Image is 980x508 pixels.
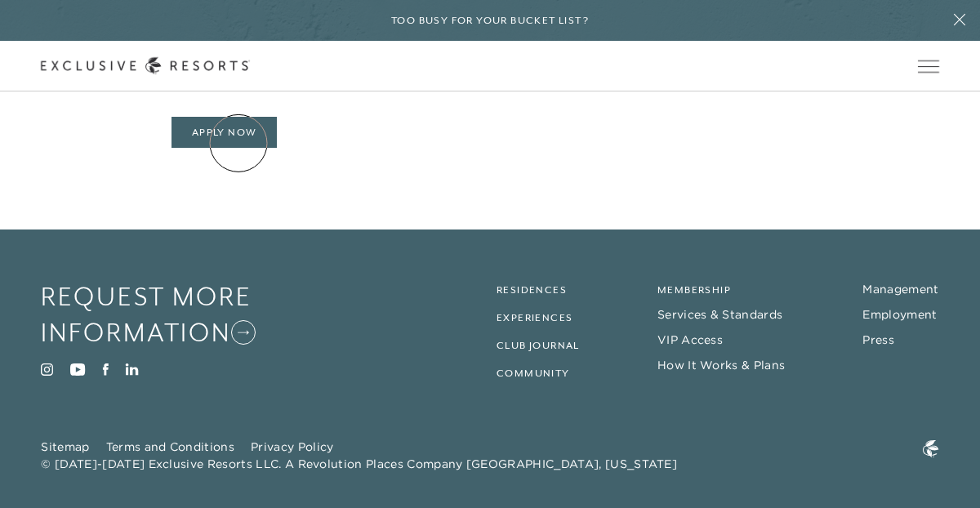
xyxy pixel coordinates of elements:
a: Club Journal [497,340,580,351]
a: Services & Standards [657,307,782,322]
a: Sitemap [41,439,89,454]
a: Privacy Policy [251,439,333,454]
a: Management [862,282,938,296]
a: Experiences [497,312,572,323]
a: Membership [657,284,731,296]
a: Terms and Conditions [106,439,234,454]
button: Open navigation [918,60,939,72]
a: Community [497,368,570,379]
h6: Too busy for your bucket list? [391,13,589,29]
a: Request More Information [41,279,320,351]
a: Press [862,332,894,347]
a: Employment [862,307,937,322]
a: VIP Access [657,332,723,347]
a: How It Works & Plans [657,358,785,372]
span: © [DATE]-[DATE] Exclusive Resorts LLC. A Revolution Places Company [GEOGRAPHIC_DATA], [US_STATE] [41,456,677,473]
a: Residences [497,284,567,296]
a: Apply Now [171,117,278,148]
